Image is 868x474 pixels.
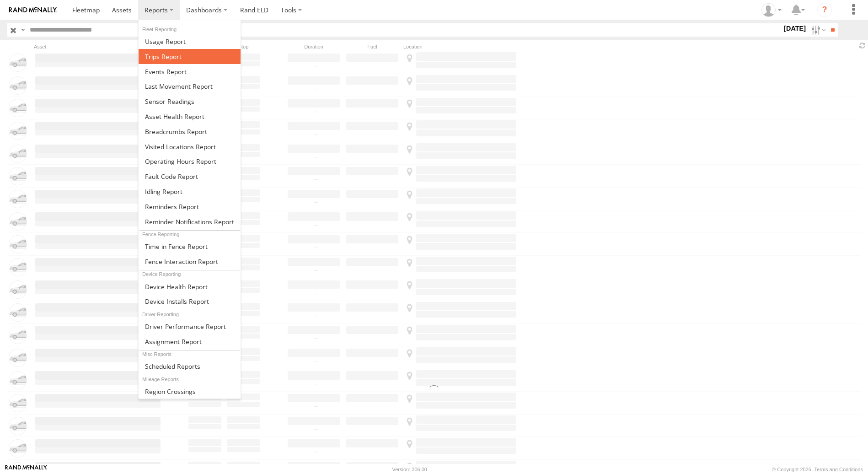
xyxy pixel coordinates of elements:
a: Asset Health Report [139,109,241,124]
label: Search Filter Options [808,23,827,37]
a: Fence Interaction Report [139,254,241,269]
a: Idling Report [139,184,241,199]
a: Fault Code Report [139,169,241,184]
a: Visited Locations Report [139,139,241,154]
a: Full Events Report [139,64,241,79]
a: Breadcrumbs Report [139,124,241,139]
a: Asset Operating Hours Report [139,154,241,169]
a: Device Installs Report [139,294,241,309]
i: ? [817,3,832,17]
a: Assignment Report [139,334,241,349]
a: Scheduled Reports [139,359,241,374]
a: Terms and Conditions [814,467,863,472]
a: Device Health Report [139,279,241,294]
a: Usage Report [139,34,241,49]
a: Region Crossings [139,384,241,399]
label: Search Query [19,23,27,37]
a: Visit our Website [5,465,47,474]
div: Gene Roberts [758,3,785,17]
img: rand-logo.svg [9,7,57,13]
a: Reminders Report [139,199,241,214]
a: Trips Report [139,49,241,64]
a: Sensor Readings [139,94,241,109]
div: Version: 306.00 [392,467,427,472]
label: [DATE] [782,23,808,33]
a: Driver Performance Report [139,319,241,334]
a: Service Reminder Notifications Report [139,214,241,229]
div: © Copyright 2025 - [772,467,863,472]
a: Time in Fences Report [139,239,241,254]
a: Last Movement Report [139,79,241,94]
